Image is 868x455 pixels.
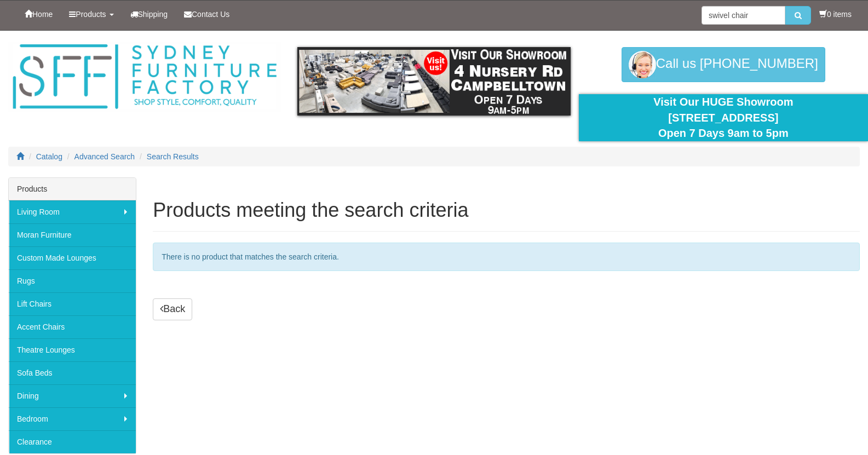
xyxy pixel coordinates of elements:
[61,1,122,28] a: Products
[9,178,136,200] div: Products
[122,1,176,28] a: Shipping
[36,152,62,161] a: Catalog
[147,152,199,161] a: Search Results
[138,10,168,19] span: Shipping
[32,10,53,19] span: Home
[9,338,136,361] a: Theatre Lounges
[192,10,229,19] span: Contact Us
[9,361,136,384] a: Sofa Beds
[74,152,135,161] a: Advanced Search
[76,10,106,19] span: Products
[9,292,136,315] a: Lift Chairs
[702,6,785,25] input: Site search
[819,9,852,20] li: 0 items
[16,1,61,28] a: Home
[9,384,136,407] a: Dining
[297,47,570,116] img: showroom.gif
[587,94,860,141] div: Visit Our HUGE Showroom [STREET_ADDRESS] Open 7 Days 9am to 5pm
[9,200,136,223] a: Living Room
[9,430,136,453] a: Clearance
[153,199,860,221] h1: Products meeting the search criteria
[153,298,192,320] a: Back
[9,315,136,338] a: Accent Chairs
[9,223,136,246] a: Moran Furniture
[9,407,136,430] a: Bedroom
[9,246,136,269] a: Custom Made Lounges
[153,243,860,271] div: There is no product that matches the search criteria.
[8,42,281,112] img: Sydney Furniture Factory
[176,1,238,28] a: Contact Us
[9,269,136,292] a: Rugs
